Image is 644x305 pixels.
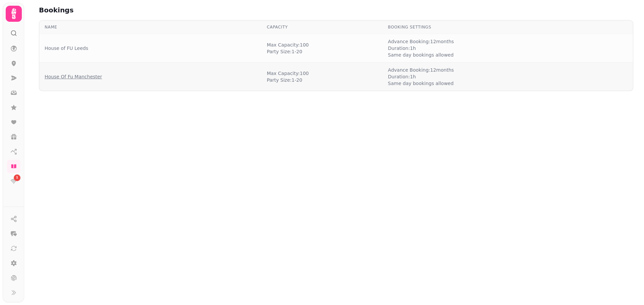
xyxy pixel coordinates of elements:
[267,42,309,48] span: Max Capacity: 100
[39,5,168,15] h2: Bookings
[267,77,309,83] span: Party Size: 1 - 20
[388,38,454,45] span: Advance Booking: 12 months
[388,24,554,30] div: Booking Settings
[388,67,454,73] span: Advance Booking: 12 months
[45,45,88,52] a: House of FU Leeds
[267,70,309,77] span: Max Capacity: 100
[388,52,454,58] span: Same day bookings allowed
[267,48,309,55] span: Party Size: 1 - 20
[388,45,454,52] span: Duration: 1 h
[388,80,454,87] span: Same day bookings allowed
[7,174,20,188] a: 1
[16,175,18,180] span: 1
[45,73,102,80] a: House Of Fu Manchester
[267,24,377,30] div: Capacity
[388,73,454,80] span: Duration: 1 h
[45,24,256,30] div: Name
